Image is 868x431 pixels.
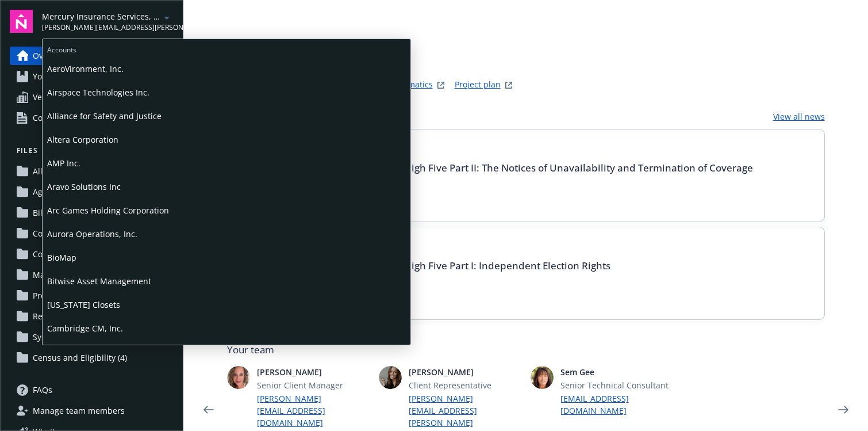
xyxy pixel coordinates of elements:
[10,146,174,160] button: Files
[560,366,673,378] span: Sem Gee
[47,151,406,175] span: AMP Inc.
[33,381,52,399] span: FAQs
[369,259,610,272] a: COBRA High Five Part I: Independent Election Rights
[10,381,174,399] a: FAQs
[531,366,554,389] img: photo
[409,366,521,378] span: [PERSON_NAME]
[369,161,753,174] a: COBRA High Five Part II: The Notices of Unavailability and Termination of Coverage
[369,179,753,189] span: [DATE]
[47,269,406,293] span: Bitwise Asset Management
[10,109,174,127] a: Compliance resources
[257,366,370,378] span: [PERSON_NAME]
[10,224,174,243] a: Compliance (10)
[409,379,521,391] span: Client Representative
[42,10,160,22] span: Mercury Insurance Services, LLC
[33,67,84,86] span: Your benefits
[33,47,68,65] span: Overview
[33,307,137,326] span: Renewals and Strategy (19)
[33,224,94,243] span: Compliance (10)
[434,78,448,92] a: springbukWebsite
[10,10,33,33] img: navigator-logo.svg
[773,110,825,124] a: View all news
[33,266,72,284] span: Marketing
[33,402,125,420] span: Manage team members
[47,316,406,340] span: Cambridge CM, Inc.
[227,343,825,357] span: Your team
[47,340,406,364] span: Camp Construction
[10,287,174,305] a: Projects
[560,379,673,391] span: Senior Technical Consultant
[10,88,174,106] a: Vendor search
[43,39,410,57] span: Accounts
[33,162,76,181] span: All files (54)
[47,104,406,128] span: Alliance for Safety and Justice
[10,402,174,420] a: Manage team members
[47,222,406,246] span: Aurora Operations, Inc.
[33,183,91,201] span: Agreements (6)
[47,128,406,151] span: Altera Corporation
[369,277,610,287] span: [DATE]
[10,328,174,346] a: System Administration
[227,366,250,389] img: photo
[47,246,406,269] span: BioMap
[33,88,89,106] span: Vendor search
[199,401,218,419] a: Previous
[10,162,174,181] a: All files (54)
[834,401,852,419] a: Next
[10,307,174,326] a: Renewals and Strategy (19)
[47,199,406,222] span: Arc Games Holding Corporation
[257,379,370,391] span: Senior Client Manager
[42,22,160,33] span: [PERSON_NAME][EMAIL_ADDRESS][PERSON_NAME][DOMAIN_NAME]
[42,10,174,33] button: Mercury Insurance Services, LLC[PERSON_NAME][EMAIL_ADDRESS][PERSON_NAME][DOMAIN_NAME]arrowDropDown
[10,183,174,201] a: Agreements (6)
[10,266,174,284] a: Marketing
[10,67,174,86] a: Your benefits
[47,57,406,81] span: AeroVironment, Inc.
[33,109,118,127] span: Compliance resources
[560,392,673,417] a: [EMAIL_ADDRESS][DOMAIN_NAME]
[33,349,127,367] span: Census and Eligibility (4)
[47,81,406,104] span: Airspace Technologies Inc.
[455,78,501,92] a: Project plan
[160,10,174,24] a: arrowDropDown
[502,78,516,92] a: projectPlanWebsite
[10,245,174,264] a: Communications (15)
[47,293,406,316] span: [US_STATE] Closets
[33,328,120,346] span: System Administration
[33,287,63,305] span: Projects
[379,366,402,389] img: photo
[10,349,174,367] a: Census and Eligibility (4)
[47,175,406,199] span: Aravo Solutions Inc
[10,47,174,65] a: Overview
[33,245,114,264] span: Communications (15)
[257,392,370,429] a: [PERSON_NAME][EMAIL_ADDRESS][DOMAIN_NAME]
[10,204,174,222] a: Billing and Audits
[33,204,101,222] span: Billing and Audits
